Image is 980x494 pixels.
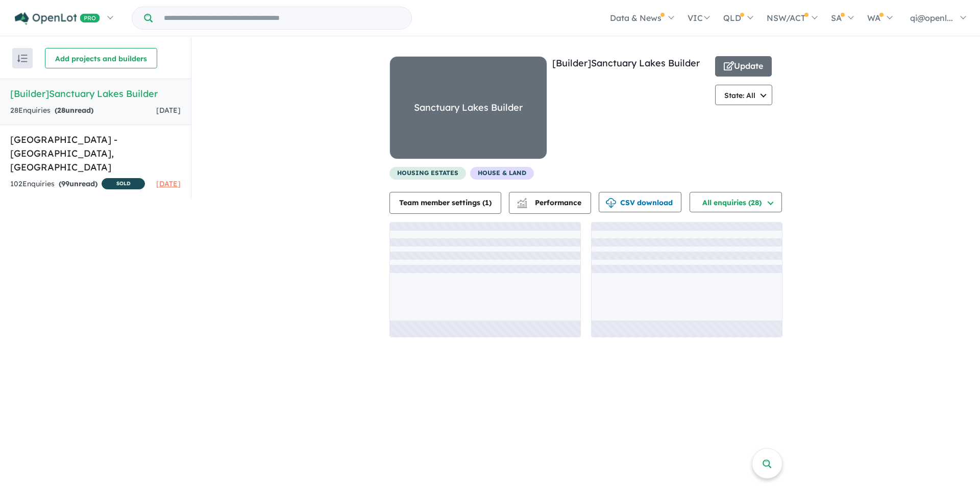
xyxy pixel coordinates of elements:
h5: [GEOGRAPHIC_DATA] - [GEOGRAPHIC_DATA] , [GEOGRAPHIC_DATA] [10,133,181,174]
button: Performance [509,192,591,214]
h5: [Builder] Sanctuary Lakes Builder [10,87,181,101]
img: sort.svg [17,55,28,62]
button: Team member settings (1) [389,192,501,214]
input: Try estate name, suburb, builder or developer [155,7,409,29]
img: download icon [606,198,616,208]
a: Sanctuary Lakes Builder [389,56,547,167]
button: Update [715,56,772,77]
img: line-chart.svg [517,198,526,204]
span: SOLD [102,178,145,189]
button: All enquiries (28) [690,192,782,212]
span: House & Land [470,167,534,180]
button: CSV download [599,192,681,212]
span: 28 [57,106,65,115]
strong: ( unread) [55,106,93,115]
div: 28 Enquir ies [10,105,93,117]
div: Sanctuary Lakes Builder [414,100,523,116]
img: Openlot PRO Logo White [15,12,100,25]
span: 1 [485,198,489,207]
button: State: All [715,85,773,105]
img: bar-chart.svg [517,201,527,208]
button: Add projects and builders [45,48,157,68]
span: Performance [519,198,581,207]
strong: ( unread) [59,179,97,188]
span: [DATE] [156,106,181,115]
span: housing estates [389,167,466,180]
span: 99 [61,179,69,188]
a: [Builder]Sanctuary Lakes Builder [552,57,700,69]
div: 102 Enquir ies [10,178,145,191]
span: qi@openl... [910,13,953,23]
span: [DATE] [156,179,181,188]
